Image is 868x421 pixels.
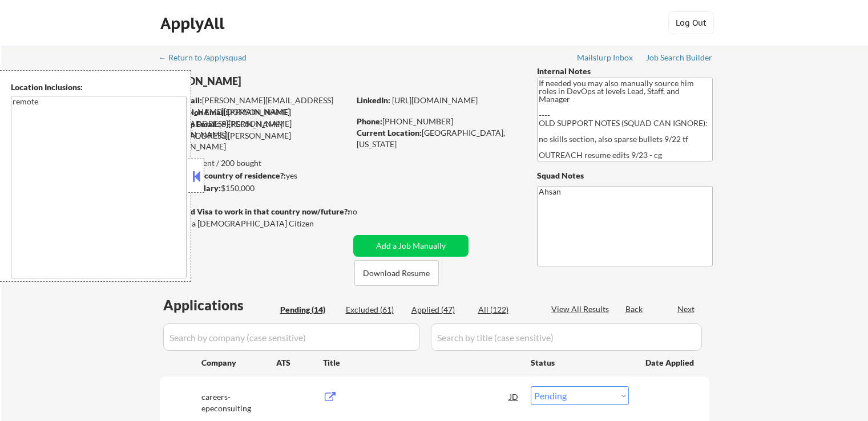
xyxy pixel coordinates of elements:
div: Squad Notes [537,170,713,181]
div: Job Search Builder [646,54,713,62]
div: Back [625,303,644,315]
div: [PERSON_NAME][EMAIL_ADDRESS][PERSON_NAME][DOMAIN_NAME] [160,107,349,140]
div: [PERSON_NAME][EMAIL_ADDRESS][PERSON_NAME][DOMAIN_NAME] [160,95,349,117]
button: Download Resume [354,260,439,286]
a: Mailslurp Inbox [577,53,634,64]
a: [URL][DOMAIN_NAME] [392,95,478,105]
a: ← Return to /applysquad [159,53,257,64]
div: JD [508,386,520,407]
div: Pending (14) [280,304,337,315]
div: View All Results [551,303,612,315]
strong: Phone: [357,116,382,126]
input: Search by company (case sensitive) [163,323,420,351]
div: $150,000 [159,183,349,194]
div: Excluded (61) [346,304,403,315]
div: Internal Notes [537,66,713,77]
div: Yes, I am a [DEMOGRAPHIC_DATA] Citizen [160,218,353,229]
strong: Can work in country of residence?: [159,171,286,180]
div: [PHONE_NUMBER] [357,116,518,127]
button: Add a Job Manually [353,235,469,257]
div: Applications [163,298,276,312]
div: Date Applied [645,357,696,369]
div: [PERSON_NAME][EMAIL_ADDRESS][PERSON_NAME][DOMAIN_NAME] [160,119,349,152]
strong: Current Location: [357,128,422,137]
div: All (122) [478,304,535,315]
div: Next [677,303,696,315]
strong: LinkedIn: [357,95,390,105]
div: Location Inclusions: [11,82,187,93]
div: [PERSON_NAME] [160,74,394,88]
div: ← Return to /applysquad [159,54,257,62]
div: Mailslurp Inbox [577,54,634,62]
div: Title [323,357,520,369]
a: Job Search Builder [646,53,713,64]
div: ATS [276,357,323,369]
div: Applied (47) [411,304,469,315]
div: Company [201,357,276,369]
div: Status [531,352,629,373]
div: careers-epeconsulting [201,391,276,414]
input: Search by title (case sensitive) [431,323,702,351]
button: Log Out [668,11,714,34]
div: [GEOGRAPHIC_DATA], [US_STATE] [357,127,518,149]
div: no [348,206,381,217]
div: yes [159,170,346,181]
div: 47 sent / 200 bought [159,157,349,169]
strong: Will need Visa to work in that country now/future?: [160,207,350,216]
div: ApplyAll [160,14,228,33]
